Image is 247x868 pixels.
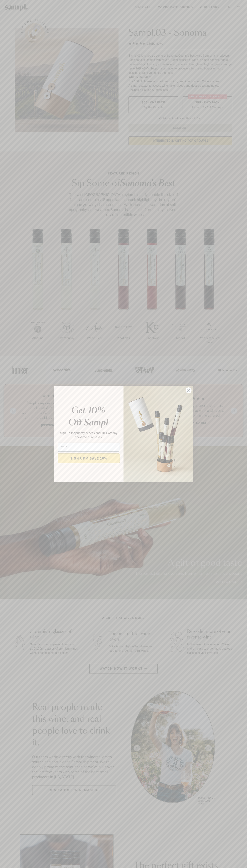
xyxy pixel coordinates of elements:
span: Sign up for priority access and 10% off any one-time purchases. [60,431,117,439]
button: SIGN UP & SAVE 10% [58,453,120,463]
img: 96933287-25a1-481a-a6d8-4dd623390dc6.png [123,386,193,482]
input: Email [58,443,120,452]
em: Get 10% Off Sampl [68,406,108,427]
button: Close dialog [185,387,192,393]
